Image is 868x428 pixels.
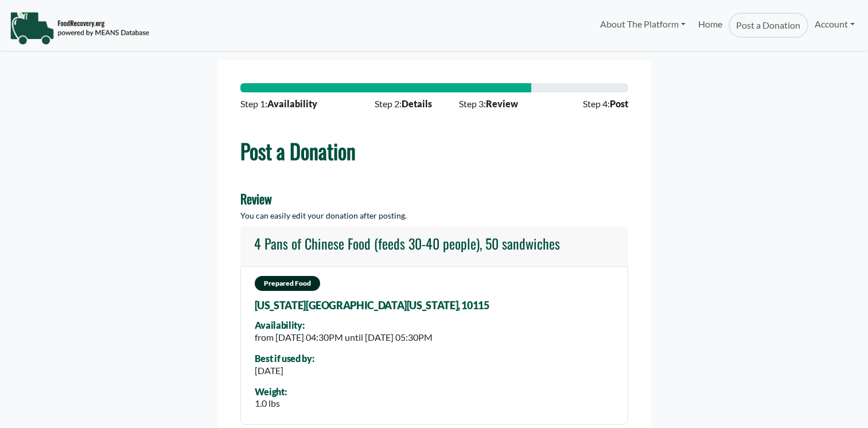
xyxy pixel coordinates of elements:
strong: Review [486,98,518,109]
a: Post a Donation [729,13,808,38]
div: Best if used by: [255,353,314,364]
div: [DATE] [255,364,314,378]
h4: 4 Pans of Chinese Food (feeds 30-40 people), 50 sandwiches [254,235,560,252]
span: Step 3: [459,97,556,111]
h1: Post a Donation [240,138,628,163]
span: Prepared Food [255,276,320,291]
h5: You can easily edit your donation after posting. [240,211,628,221]
div: Weight: [255,387,287,397]
span: Step 1: [240,97,317,111]
strong: Post [610,98,628,109]
span: Step 2: [375,97,432,111]
a: Account [808,13,861,36]
div: Availability: [255,320,433,330]
strong: Details [402,98,432,109]
img: NavigationLogo_FoodRecovery-91c16205cd0af1ed486a0f1a7774a6544ea792ac00100771e7dd3ec7c0e58e41.png [10,11,149,45]
strong: Availability [267,98,317,109]
h4: Review [240,191,628,206]
span: Step 4: [583,97,628,111]
a: About The Platform [593,13,691,36]
div: 1.0 lbs [255,396,287,410]
span: [US_STATE][GEOGRAPHIC_DATA][US_STATE], 10115 [255,300,489,312]
div: from [DATE] 04:30PM until [DATE] 05:30PM [255,330,433,344]
a: Home [692,13,729,38]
